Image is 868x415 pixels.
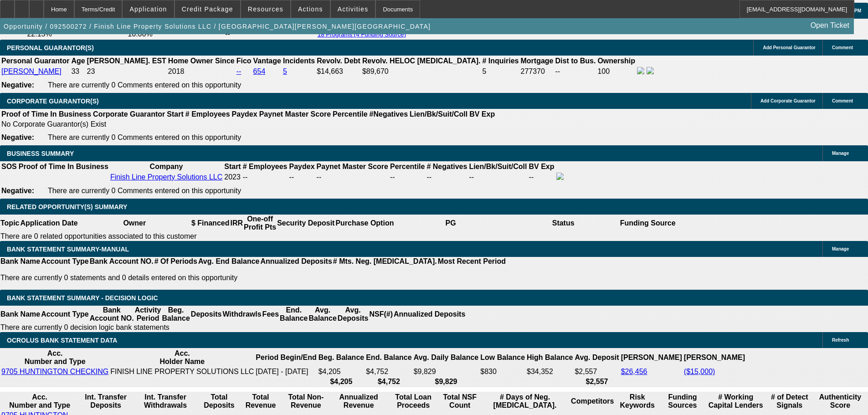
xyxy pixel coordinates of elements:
[190,306,222,323] th: Deposits
[637,67,644,74] img: facebook-icon.png
[482,57,519,65] b: # Inquiries
[813,393,867,410] th: Authenticity Score
[480,393,570,410] th: # Days of Neg. [MEDICAL_DATA].
[232,110,257,118] b: Paydex
[230,215,243,232] th: IRR
[129,5,167,13] span: Application
[390,173,425,181] div: --
[526,349,573,366] th: High Balance
[318,367,365,376] td: $4,205
[289,163,315,170] b: Paydex
[1,57,69,65] b: Personal Guarantor
[647,67,654,74] img: linkedin-icon.png
[282,393,330,410] th: Total Non-Revenue
[1,162,17,171] th: SOS
[224,163,241,170] b: Start
[426,163,467,170] b: # Negatives
[317,163,388,170] b: Paynet Master Score
[574,367,619,376] td: $2,557
[413,367,479,376] td: $9,829
[529,163,555,170] b: BV Exp
[291,0,330,18] button: Actions
[279,306,308,323] th: End. Balance
[333,257,437,266] th: # Mts. Neg. [MEDICAL_DATA].
[255,349,317,366] th: Period Begin/End
[253,57,281,65] b: Vantage
[555,57,596,65] b: Dist to Bus.
[526,367,573,376] td: $34,352
[390,163,425,170] b: Percentile
[1,67,62,75] a: [PERSON_NAME]
[370,110,408,118] b: #Negatives
[318,377,365,386] th: $4,205
[87,67,167,77] td: 23
[175,0,240,18] button: Credit Package
[123,0,174,18] button: Application
[18,162,109,171] th: Proof of Time In Business
[387,393,439,410] th: Total Loan Proceeds
[199,393,239,410] th: Total Deposits
[110,173,222,181] a: Finish Line Property Solutions LLC
[331,393,386,410] th: Annualized Revenue
[1,349,109,366] th: Acc. Number and Type
[520,67,554,77] td: 277370
[150,163,183,170] b: Company
[110,349,254,366] th: Acc. Holder Name
[832,246,849,251] span: Manage
[161,306,190,323] th: Beg. Balance
[1,81,34,89] b: Negative:
[259,110,331,118] b: Paynet Master Score
[394,215,507,232] th: PG
[298,5,323,13] span: Actions
[191,215,230,232] th: $ Financed
[71,57,85,65] b: Age
[243,173,248,181] span: --
[413,349,479,366] th: Avg. Daily Balance
[556,173,564,180] img: facebook-icon.png
[763,45,816,50] span: Add Personal Guarantor
[331,0,375,18] button: Activities
[0,274,506,282] p: There are currently 0 statements and 0 details entered on this opportunity
[469,163,527,170] b: Lien/Bk/Suit/Coll
[1,393,78,410] th: Acc. Number and Type
[683,349,745,366] th: [PERSON_NAME]
[7,44,94,51] span: PERSONAL GUARANTOR(S)
[413,377,479,386] th: $9,829
[283,67,287,75] a: 5
[832,338,849,343] span: Refresh
[134,306,162,323] th: Activity Period
[317,173,388,181] div: --
[87,57,166,65] b: [PERSON_NAME]. EST
[1,133,34,141] b: Negative:
[369,306,393,323] th: NSF(#)
[7,97,99,105] span: CORPORATE GUARANTOR(S)
[621,368,647,375] a: $26,456
[440,393,479,410] th: Sum of the Total NSF Count and Total Overdraft Fee Count from Ocrolus
[241,393,281,410] th: Total Revenue
[1,368,108,375] a: 9705 HUNTINGTON CHECKING
[365,349,412,366] th: End. Balance
[760,98,816,103] span: Add Corporate Guarantor
[255,367,317,376] td: [DATE] - [DATE]
[574,349,619,366] th: Avg. Deposit
[182,5,233,13] span: Credit Package
[154,257,198,266] th: # Of Periods
[597,67,636,77] td: 100
[615,393,659,410] th: Risk Keywords
[248,5,283,13] span: Resources
[482,67,519,77] td: 5
[243,163,288,170] b: # Employees
[362,67,481,77] td: $89,670
[1,187,34,195] b: Negative:
[168,67,185,75] span: 2018
[93,110,165,118] b: Corporate Guarantor
[48,187,241,195] span: There are currently 0 Comments entered on this opportunity
[236,67,241,75] a: --
[262,306,279,323] th: Fees
[241,0,290,18] button: Resources
[318,349,365,366] th: Beg. Balance
[437,257,506,266] th: Most Recent Period
[185,110,230,118] b: # Employees
[89,306,134,323] th: Bank Account NO.
[832,98,853,103] span: Comment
